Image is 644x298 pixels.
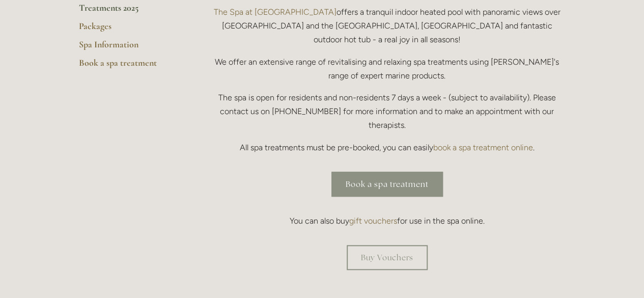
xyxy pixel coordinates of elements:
[79,39,176,57] a: Spa Information
[79,20,176,39] a: Packages
[209,214,566,228] p: You can also buy for use in the spa online.
[209,91,566,132] p: The spa is open for residents and non-residents 7 days a week - (subject to availability). Please...
[209,141,566,154] p: All spa treatments must be pre-booked, you can easily .
[79,2,176,20] a: Treatments 2025
[209,55,566,83] p: We offer an extensive range of revitalising and relaxing spa treatments using [PERSON_NAME]'s ran...
[433,143,533,152] a: book a spa treatment online
[214,7,337,17] a: The Spa at [GEOGRAPHIC_DATA]
[349,216,397,226] a: gift vouchers
[79,57,176,75] a: Book a spa treatment
[209,5,566,47] p: offers a tranquil indoor heated pool with panoramic views over [GEOGRAPHIC_DATA] and the [GEOGRAP...
[331,172,443,197] a: Book a spa treatment
[347,245,428,270] a: Buy Vouchers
